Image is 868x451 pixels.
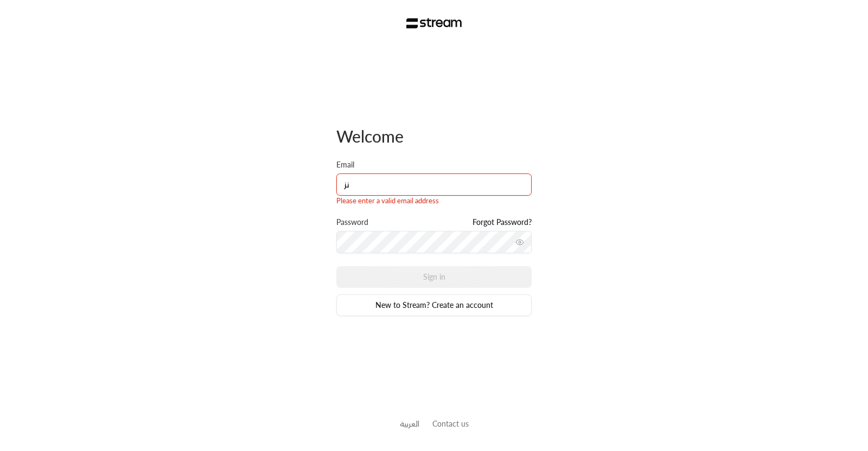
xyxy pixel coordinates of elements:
[400,414,419,434] a: العربية
[336,159,354,170] label: Email
[336,196,532,207] div: Please enter a valid email address
[406,18,462,29] img: Stream Logo
[336,217,368,228] label: Password
[432,419,469,428] a: Contact us
[336,294,532,316] a: New to Stream? Create an account
[473,217,532,228] a: Forgot Password?
[511,234,528,251] button: toggle password visibility
[336,126,404,146] span: Welcome
[432,418,469,429] button: Contact us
